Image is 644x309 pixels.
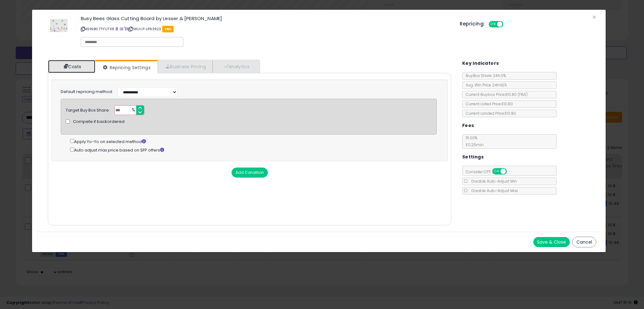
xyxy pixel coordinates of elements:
[81,24,450,34] p: ASIN: B07TY1JTX8 | SKU: LP-LP93923
[493,169,501,174] span: ON
[48,60,95,73] a: Costs
[128,106,138,115] span: %
[463,142,484,147] span: £0.25 min
[70,146,437,153] div: Auto adjust max price based on SFP offers
[468,179,517,184] span: Disable Auto-Adjust Min
[120,26,123,31] a: All offer listings
[49,16,68,35] img: 41Lsja2lm7L._SL60_.jpg
[462,122,474,130] h5: Fees
[462,153,484,161] h5: Settings
[463,135,484,147] span: 15.00 %
[533,237,570,247] button: Save & Close
[463,111,516,116] span: Current Landed Price: £10.80
[505,92,528,97] span: £10.80
[70,138,437,145] div: Apply Yo-Yo on selected method
[95,61,157,74] a: Repricing Settings
[162,26,174,32] span: FBA
[572,237,596,247] button: Cancel
[66,105,110,113] div: Target Buy Box Share:
[460,21,485,26] h5: Repricing:
[462,59,499,67] h5: Key Indicators
[506,169,516,174] span: OFF
[518,92,528,97] span: ( FBA )
[468,188,518,193] span: Disable Auto-Adjust Max
[463,82,507,88] span: Avg. Win Price 24h: N/A
[115,26,119,31] a: BuyBox page
[463,92,528,97] span: Current Buybox Price:
[61,89,113,95] label: Default repricing method:
[213,60,259,73] a: Analytics
[463,101,513,107] span: Current Listed Price: £10.80
[124,26,128,31] a: Your listing only
[73,119,125,125] span: Compete if backordered
[463,73,506,78] span: BuyBox Share 24h: 0%
[490,22,497,27] span: ON
[463,169,515,174] span: Consider CPT:
[231,168,268,178] button: Add Condition
[592,13,596,22] span: ×
[502,22,513,27] span: OFF
[81,16,450,21] h3: Busy Bees Glass Cutting Board by Lesser & [PERSON_NAME]
[158,60,213,73] a: Business Pricing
